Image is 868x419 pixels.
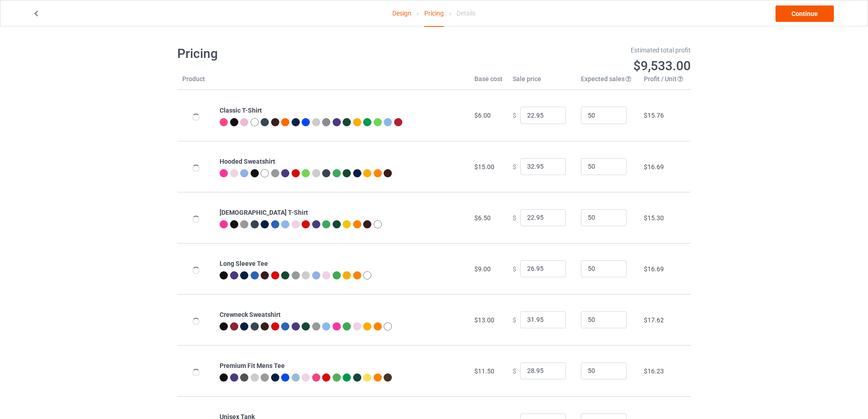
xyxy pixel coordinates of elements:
[513,367,516,374] span: $
[639,74,691,90] th: Profit / Unit
[261,373,269,382] img: heather_texture.png
[513,163,516,170] span: $
[644,316,664,324] span: $17.62
[644,367,664,375] span: $16.23
[322,118,330,126] img: heather_texture.png
[644,214,664,222] span: $15.30
[513,112,516,119] span: $
[474,316,494,324] span: $13.00
[220,362,285,369] b: Premium Fit Mens Tee
[474,214,491,222] span: $6.50
[644,112,664,119] span: $15.76
[457,0,476,26] div: Details
[474,367,494,375] span: $11.50
[474,112,491,119] span: $6.00
[644,163,664,171] span: $16.69
[513,214,516,221] span: $
[633,58,691,73] span: $9,533.00
[508,74,576,90] th: Sale price
[474,163,494,171] span: $15.00
[220,107,262,114] b: Classic T-Shirt
[469,74,508,90] th: Base cost
[441,46,691,55] div: Estimated total profit
[513,316,516,323] span: $
[177,46,428,62] h1: Pricing
[474,265,491,273] span: $9.00
[220,209,308,216] b: [DEMOGRAPHIC_DATA] T-Shirt
[220,260,268,267] b: Long Sleeve Tee
[220,311,281,318] b: Crewneck Sweatshirt
[644,265,664,273] span: $16.69
[424,0,444,27] div: Pricing
[576,74,639,90] th: Expected sales
[177,74,215,90] th: Product
[220,158,275,165] b: Hooded Sweatshirt
[776,5,834,22] a: Continue
[513,265,516,272] span: $
[392,0,411,26] a: Design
